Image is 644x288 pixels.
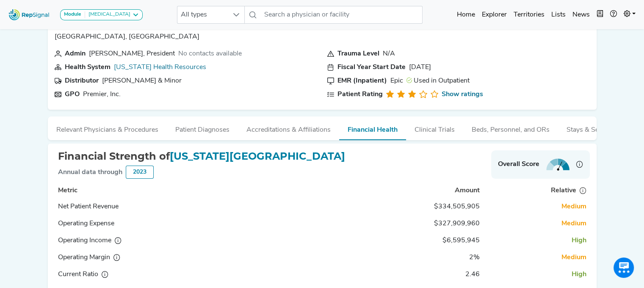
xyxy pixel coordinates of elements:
span: Medium [561,203,586,210]
div: Texas Health Resources [114,62,206,72]
a: Home [453,6,478,23]
div: Trauma Level [337,49,379,59]
span: Medium [561,254,586,261]
div: Admin [65,49,86,59]
button: Patient Diagnoses [167,116,238,139]
span: $334,505,905 [434,203,480,210]
div: 2023 [126,166,154,179]
div: [PERSON_NAME], President [89,49,175,59]
a: [US_STATE] Health Resources [114,64,206,71]
div: Premier, Inc. [83,89,121,100]
button: Financial Health [339,116,406,140]
span: 2.46 [465,271,480,278]
div: [MEDICAL_DATA] [85,11,130,18]
div: No contacts available [178,49,242,59]
p: [GEOGRAPHIC_DATA], [GEOGRAPHIC_DATA] [55,32,258,42]
div: Epic [390,76,403,86]
button: Intel Book [593,6,607,23]
a: News [569,6,593,23]
div: Used in Outpatient [406,76,470,86]
a: Lists [548,6,569,23]
div: Annual data through [58,167,122,177]
div: [DATE] [409,62,431,72]
button: Module[MEDICAL_DATA] [60,9,143,20]
span: Financial Strength of [58,150,170,162]
span: All types [177,6,228,23]
div: Owens & Minor [102,76,182,86]
div: Operating Margin [58,252,143,263]
th: Metric [55,183,351,198]
span: Medium [561,220,586,227]
div: Current Ratio [58,269,143,280]
button: Accreditations & Affiliations [238,116,339,139]
div: Operating Income [58,235,143,246]
button: Clinical Trials [406,116,463,139]
img: strengthMeter3.8563ef5a.svg [546,158,569,171]
div: Fiscal Year Start Date [337,62,406,72]
strong: Module [64,12,81,17]
div: Health System [65,62,111,72]
a: Show ratings [442,89,483,100]
span: $327,909,960 [434,220,480,227]
span: 2% [469,254,480,261]
a: Explorer [478,6,510,23]
div: Net Patient Revenue [58,202,143,212]
div: Blake Kretz, President [89,49,175,59]
span: [US_STATE][GEOGRAPHIC_DATA] [170,150,345,162]
div: EMR (Inpatient) [337,76,387,86]
input: Search a physician or facility [261,6,423,24]
span: High [572,271,586,278]
div: Patient Rating [337,89,383,100]
span: $6,595,945 [442,237,480,244]
div: N/A [383,49,395,59]
th: Relative [483,183,590,198]
a: Territories [510,6,548,23]
button: Beds, Personnel, and ORs [463,116,558,139]
button: Relevant Physicians & Procedures [48,116,167,139]
strong: Overall Score [498,159,539,169]
th: Amount [351,183,483,198]
button: Stays & Services [558,116,625,139]
span: High [572,237,586,244]
div: Operating Expense [58,219,143,229]
div: Distributor [65,76,99,86]
div: GPO [65,89,80,100]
